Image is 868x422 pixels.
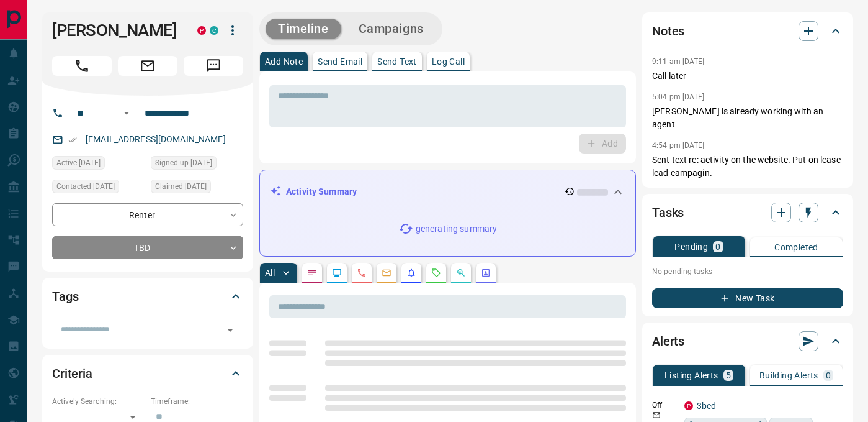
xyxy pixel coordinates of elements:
[652,262,843,281] p: No pending tasks
[774,243,818,252] p: Completed
[184,56,243,76] span: Message
[265,57,303,66] p: Add Note
[332,268,342,278] svg: Lead Browsing Activity
[86,134,226,144] a: [EMAIL_ADDRESS][DOMAIN_NAME]
[652,331,684,351] h2: Alerts
[432,57,465,66] p: Log Call
[52,156,145,173] div: Sat Jan 25 2025
[431,268,441,278] svg: Requests
[52,364,92,383] h2: Criteria
[307,268,317,278] svg: Notes
[664,371,718,380] p: Listing Alerts
[56,157,101,169] span: Active [DATE]
[52,287,78,306] h2: Tags
[652,400,677,411] p: Off
[151,156,243,173] div: Fri Nov 22 2019
[52,56,112,76] span: Call
[155,157,212,169] span: Signed up [DATE]
[52,180,145,197] div: Thu May 08 2025
[377,57,417,66] p: Send Text
[357,268,367,278] svg: Calls
[652,203,684,222] h2: Tasks
[270,180,625,203] div: Activity Summary
[652,70,843,83] p: Call later
[684,401,693,410] div: property.ca
[652,288,843,308] button: New Task
[118,56,177,76] span: Email
[52,203,243,226] div: Renter
[652,411,661,420] svg: Email
[652,21,684,41] h2: Notes
[52,282,243,311] div: Tags
[265,268,275,277] p: All
[726,371,731,380] p: 5
[151,396,243,407] p: Timeframe:
[197,26,206,35] div: property.ca
[416,222,497,236] p: generating summary
[52,21,179,40] h1: [PERSON_NAME]
[674,242,708,251] p: Pending
[119,106,134,121] button: Open
[826,371,831,380] p: 0
[456,268,466,278] svg: Opportunities
[652,57,705,66] p: 9:11 am [DATE]
[652,154,843,180] p: Sent text re: activity on the website. Put on lease lead campagin.
[481,268,491,278] svg: Agent Actions
[266,19,341,39] button: Timeline
[210,26,218,35] div: condos.ca
[652,326,843,356] div: Alerts
[68,135,77,144] svg: Email Verified
[221,321,239,339] button: Open
[56,180,115,193] span: Contacted [DATE]
[52,236,243,259] div: TBD
[652,198,843,227] div: Tasks
[759,371,818,380] p: Building Alerts
[697,401,717,411] a: 3bed
[286,185,357,198] p: Activity Summary
[346,19,436,39] button: Campaigns
[652,141,705,150] p: 4:54 pm [DATE]
[652,16,843,46] div: Notes
[52,396,145,407] p: Actively Searching:
[715,242,720,251] p: 0
[652,105,843,131] p: [PERSON_NAME] is already working with an agent
[652,93,705,101] p: 5:04 pm [DATE]
[406,268,416,278] svg: Listing Alerts
[151,180,243,197] div: Thu Jan 16 2025
[382,268,391,278] svg: Emails
[52,359,243,388] div: Criteria
[155,180,207,193] span: Claimed [DATE]
[318,57,362,66] p: Send Email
